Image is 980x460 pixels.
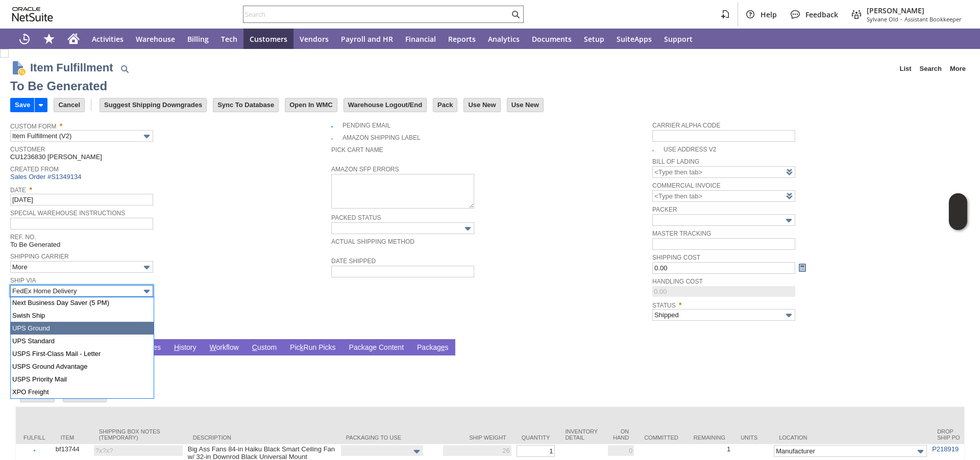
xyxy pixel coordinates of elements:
[644,435,678,441] div: Committed
[652,302,676,309] a: Status
[181,29,215,49] a: Billing
[285,98,337,112] input: Open In WMC
[331,258,376,265] a: Date Shipped
[118,63,131,75] img: Quick Find
[331,238,414,245] a: Actual Shipping Method
[92,34,124,44] span: Activities
[293,29,335,49] a: Vendors
[652,122,720,129] a: Carrier Alpha Code
[331,166,399,173] a: Amazon SFP Errors
[43,33,55,45] svg: Shortcuts
[652,230,711,237] a: Master Tracking
[11,309,154,322] div: Swish Ship
[10,123,56,130] a: Custom Form
[464,98,500,112] input: Use New
[11,373,154,386] div: USPS Priority Mail
[617,34,652,44] span: SuiteApps
[342,122,390,129] a: Pending Email
[171,343,199,353] a: History
[399,29,442,49] a: Financial
[174,343,179,351] span: H
[584,34,604,44] span: Setup
[250,34,287,44] span: Customers
[652,206,677,213] a: Packer
[23,435,45,441] div: Fulfill
[11,347,154,360] div: USPS First-Class Mail - Letter
[141,286,153,297] img: More Options
[342,134,421,141] a: Amazon Shipping Label
[54,98,84,112] input: Cancel
[895,61,915,77] a: List
[522,435,550,441] div: Quantity
[335,29,399,49] a: Payroll and HR
[565,428,598,441] div: Inventory Detail
[221,34,237,44] span: Tech
[100,98,206,112] input: Suggest Shipping Downgrades
[10,210,125,217] a: Special Warehouse Instructions
[243,29,293,49] a: Customers
[937,428,960,441] div: Drop Ship PO
[11,296,154,309] div: Next Business Day Saver (5 PM)
[99,428,178,441] div: Shipping Box Notes (Temporary)
[442,29,482,49] a: Reports
[141,262,153,273] img: More Options
[916,61,946,77] a: Search
[774,445,927,457] input: Manufacturer
[761,10,777,19] span: Help
[347,343,406,353] a: Package Content
[652,254,700,261] a: Shipping Cost
[250,343,279,353] a: Custom
[10,173,84,181] a: Sales Order #S1349134
[578,29,610,49] a: Setup
[10,78,107,94] div: To Be Generated
[11,360,154,373] div: USPS Ground Advantage
[341,34,393,44] span: Payroll and HR
[526,29,578,49] a: Documents
[949,193,967,230] iframe: Click here to launch Oracle Guided Learning Help Panel
[783,310,795,321] img: More Options
[11,386,154,398] div: XPO Freight
[694,435,725,441] div: Remaining
[652,158,699,165] a: Bill Of Lading
[433,98,457,112] input: Pack
[652,182,721,189] a: Commercial Invoice
[10,234,36,241] a: Ref. No.
[61,435,84,441] div: Item
[405,34,436,44] span: Financial
[86,29,130,49] a: Activities
[18,33,31,45] svg: Recent Records
[67,33,80,45] svg: Home
[30,59,113,76] h1: Item Fulfillment
[610,29,658,49] a: SuiteApps
[300,34,329,44] span: Vendors
[783,215,795,226] img: More Options
[243,8,509,20] input: Search
[10,285,153,297] input: FedEx Home Delivery
[509,8,522,20] svg: Search
[193,435,331,441] div: Description
[448,435,506,441] div: Ship Weight
[652,166,795,178] input: <Type then tab>
[11,322,154,335] div: UPS Ground
[482,29,526,49] a: Analytics
[344,98,426,112] input: Warehouse Logout/End
[488,34,520,44] span: Analytics
[207,343,241,353] a: Workflow
[369,343,373,351] span: g
[10,187,26,194] a: Date
[411,446,423,457] img: More Options
[56,445,80,453] a: bf13744
[252,343,257,351] span: C
[797,262,808,273] a: Calculate
[441,343,445,351] span: e
[805,10,838,19] span: Feedback
[10,153,102,161] span: CU1236830 [PERSON_NAME]
[462,223,474,235] img: More Options
[300,343,304,351] span: k
[10,261,153,273] input: More
[664,34,693,44] span: Support
[130,29,181,49] a: Warehouse
[652,190,795,202] input: <Type then tab>
[946,61,970,77] a: More
[904,15,962,23] span: Assistant Bookkeeper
